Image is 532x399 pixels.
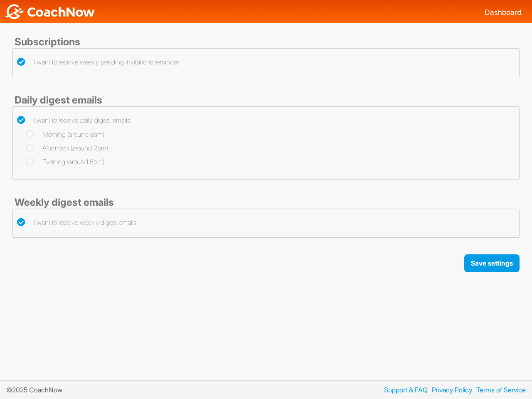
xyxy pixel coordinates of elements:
img: CoachNow [4,4,96,19]
label: Evening (around 6pm) [26,157,104,167]
div: Daily digest emails [12,94,520,106]
label: Morning (around 8am) [26,129,104,139]
a: Privacy Policy [428,385,472,395]
label: I want to receive weekly digest emails [17,217,136,227]
a: Terms of Service [472,385,526,395]
div: Subscriptions [12,36,520,48]
label: I want to receive daily digest emails [17,115,130,125]
label: I want to receive weekly pending invitations reminder [17,57,179,67]
button: Save settings [464,254,520,272]
div: Weekly digest emails [12,196,520,209]
a: Support & FAQ [380,385,428,395]
a: Dashboard [485,8,521,17]
p: © 2025 CoachNow [6,385,69,395]
label: Afternoon (around 2pm) [26,143,108,153]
